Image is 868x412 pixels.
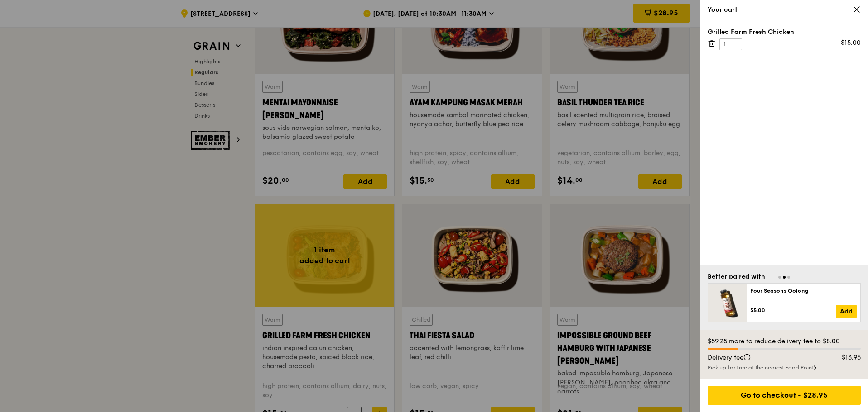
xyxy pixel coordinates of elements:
a: Add [836,305,857,318]
div: Go to checkout - $28.95 [708,386,861,405]
div: $59.25 more to reduce delivery fee to $8.00 [708,337,861,346]
div: Pick up for free at the nearest Food Point [708,364,861,371]
span: Go to slide 3 [787,276,790,279]
div: $13.95 [825,353,867,362]
div: Grilled Farm Fresh Chicken [708,28,861,37]
div: $15.00 [841,38,861,47]
div: Delivery fee [702,353,825,362]
span: Go to slide 2 [783,276,786,279]
div: $5.00 [750,307,836,314]
div: Better paired with [708,272,765,281]
div: Four Seasons Oolong [750,287,857,294]
div: Your cart [708,5,861,14]
span: Go to slide 1 [778,276,781,279]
